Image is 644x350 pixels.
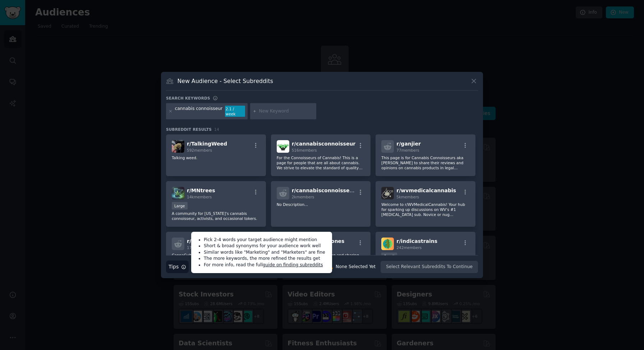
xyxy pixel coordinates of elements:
[172,211,260,221] p: A community for [US_STATE]'s cannabis connoisseur, activists, and occasional tokers.
[172,187,184,199] img: MNtrees
[396,245,422,250] span: 242 members
[277,202,365,207] p: No Description...
[336,264,376,270] div: None Selected Yet
[259,108,314,115] input: New Keyword
[225,106,245,117] div: 2.1 / week
[381,202,470,217] p: Welcome to r/WVMedicalCannabis! Your hub for sparking up discussions on WV's #1 [MEDICAL_DATA] su...
[381,187,394,199] img: wvmedicalcannabis
[396,141,420,147] span: r/ ganjier
[166,261,189,273] button: Tips
[292,188,359,193] span: r/ cannabisconnoisseurs
[172,140,184,153] img: TalkingWeed
[187,238,230,244] span: r/ CannaCulture
[172,155,260,160] p: Talking weed.
[263,262,323,267] a: guide on finding subreddits
[277,140,289,153] img: cannabisconnoisseur
[396,195,419,199] span: 5k members
[396,148,419,152] span: 77 members
[292,148,317,152] span: 516 members
[169,263,179,271] span: Tips
[172,202,188,209] div: Large
[166,96,210,101] h3: Search keywords
[381,238,394,250] img: indicastrains
[187,188,215,193] span: r/ MNtrees
[204,249,327,256] li: Similar words like "Marketing" and "Marketers" are fine
[396,188,456,193] span: r/ wvmedicalcannabis
[178,77,273,85] h3: New Audience - Select Subreddits
[204,237,327,243] li: Pick 2-4 words your target audience might mention
[172,253,260,268] p: CannaCulture is a subreddit dedicated to the horticulture and science of cannabis with the home g...
[381,155,470,170] p: This page is for Cannabis Connoisseurs aka [PERSON_NAME] to share their reviews and opinions on c...
[381,253,397,260] div: Small
[204,262,327,268] li: For more info, read the full
[292,195,314,199] span: 2k members
[292,141,356,147] span: r/ cannabisconnoisseur
[175,106,223,117] div: cannabis connoisseur
[187,148,212,152] span: 592 members
[204,243,327,249] li: Short & broad synonyms for your audience work well
[187,245,212,250] span: 173 members
[187,195,212,199] span: 14k members
[166,127,212,132] span: Subreddit Results
[204,255,327,262] li: The more keywords, the more refined the results get
[396,238,437,244] span: r/ indicastrains
[277,155,365,170] p: For the Connoisseurs of Cannabis! This is a page for people that are all about cannabis. We striv...
[187,141,227,147] span: r/ TalkingWeed
[214,127,219,132] span: 14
